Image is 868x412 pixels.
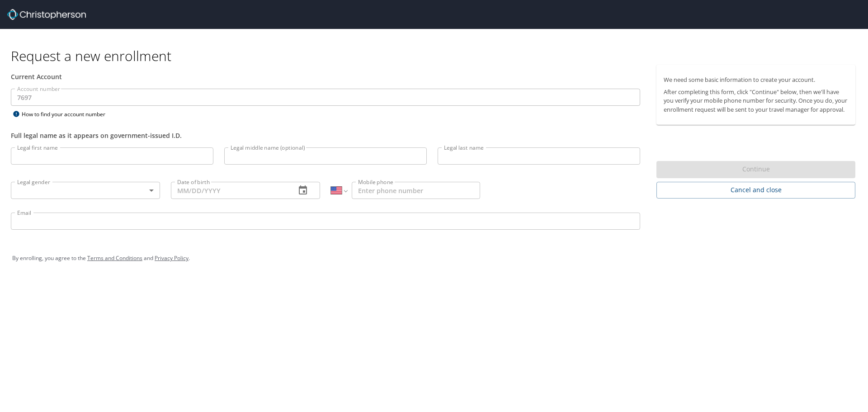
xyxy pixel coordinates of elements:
[155,254,189,262] a: Privacy Policy
[11,109,124,120] div: How to find your account number
[664,76,848,84] p: We need some basic information to create your account.
[352,182,480,199] input: Enter phone number
[11,131,640,140] div: Full legal name as it appears on government-issued I.D.
[11,72,640,81] div: Current Account
[664,185,848,196] span: Cancel and close
[7,9,86,20] img: cbt logo
[664,88,848,114] p: After completing this form, click "Continue" below, then we'll have you verify your mobile phone ...
[656,182,855,199] button: Cancel and close
[12,247,856,270] div: By enrolling, you agree to the and .
[11,47,863,65] h1: Request a new enrollment
[171,182,288,199] input: MM/DD/YYYY
[87,254,142,262] a: Terms and Conditions
[11,182,160,199] div: ​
